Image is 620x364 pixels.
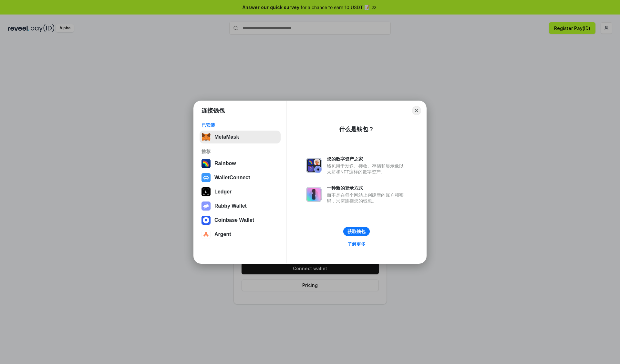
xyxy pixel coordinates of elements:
[214,189,232,195] div: Ledger
[200,228,281,241] button: Argent
[214,175,250,181] div: WalletConnect
[214,203,247,209] div: Rabby Wallet
[347,229,366,234] div: 获取钱包
[201,187,211,196] img: svg+xml,%3Csvg%20xmlns%3D%22http%3A%2F%2Fwww.w3.org%2F2000%2Fsvg%22%20width%3D%2228%22%20height%3...
[214,161,236,166] div: Rainbow
[214,231,231,237] div: Argent
[327,163,407,175] div: 钱包用于发送、接收、存储和显示像以太坊和NFT这样的数字资产。
[306,158,322,173] img: svg+xml,%3Csvg%20xmlns%3D%22http%3A%2F%2Fwww.w3.org%2F2000%2Fsvg%22%20fill%3D%22none%22%20viewBox...
[201,216,211,225] img: svg+xml,%3Csvg%20width%3D%2228%22%20height%3D%2228%22%20viewBox%3D%220%200%2028%2028%22%20fill%3D...
[327,192,407,204] div: 而不是在每个网站上创建新的账户和密码，只需连接您的钱包。
[201,133,211,142] img: svg+xml,%3Csvg%20fill%3D%22none%22%20height%3D%2233%22%20viewBox%3D%220%200%2035%2033%22%20width%...
[201,122,279,128] div: 已安装
[327,185,407,191] div: 一种新的登录方式
[200,157,281,170] button: Rainbow
[201,173,211,182] img: svg+xml,%3Csvg%20width%3D%2228%22%20height%3D%2228%22%20viewBox%3D%220%200%2028%2028%22%20fill%3D...
[412,106,421,115] button: Close
[201,230,211,239] img: svg+xml,%3Csvg%20width%3D%2228%22%20height%3D%2228%22%20viewBox%3D%220%200%2028%2028%22%20fill%3D...
[344,240,369,248] a: 了解更多
[214,217,254,223] div: Coinbase Wallet
[200,214,281,227] button: Coinbase Wallet
[347,241,366,247] div: 了解更多
[214,134,239,140] div: MetaMask
[200,200,281,212] button: Rabby Wallet
[201,149,279,154] div: 推荐
[200,131,281,143] button: MetaMask
[339,125,374,133] div: 什么是钱包？
[200,171,281,184] button: WalletConnect
[343,227,370,236] button: 获取钱包
[201,107,225,114] h1: 连接钱包
[201,202,211,211] img: svg+xml,%3Csvg%20xmlns%3D%22http%3A%2F%2Fwww.w3.org%2F2000%2Fsvg%22%20fill%3D%22none%22%20viewBox...
[306,187,322,202] img: svg+xml,%3Csvg%20xmlns%3D%22http%3A%2F%2Fwww.w3.org%2F2000%2Fsvg%22%20fill%3D%22none%22%20viewBox...
[201,159,211,168] img: svg+xml,%3Csvg%20width%3D%22120%22%20height%3D%22120%22%20viewBox%3D%220%200%20120%20120%22%20fil...
[200,185,281,198] button: Ledger
[327,156,407,162] div: 您的数字资产之家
